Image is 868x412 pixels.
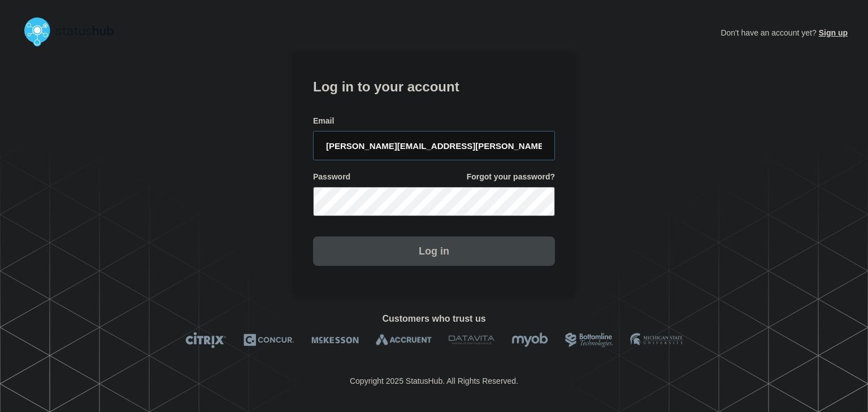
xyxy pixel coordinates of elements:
[817,28,848,37] a: Sign up
[313,236,555,266] button: Log in
[511,332,548,348] img: myob logo
[311,332,359,348] img: McKesson logo
[467,172,555,182] a: Forgot your password?
[376,332,432,348] img: Accruent logo
[721,19,848,46] p: Don't have an account yet?
[185,332,227,348] img: Citrix logo
[313,131,555,160] input: email input
[313,172,350,182] span: Password
[565,332,613,348] img: Bottomline logo
[313,75,555,96] h1: Log in to your account
[20,14,128,50] img: StatusHub logo
[313,116,334,126] span: Email
[630,332,683,348] img: MSU logo
[20,314,848,324] h2: Customers who trust us
[244,332,294,348] img: Concur logo
[350,376,518,385] p: Copyright 2025 StatusHub. All Rights Reserved.
[449,332,494,348] img: DataVita logo
[313,187,555,216] input: password input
